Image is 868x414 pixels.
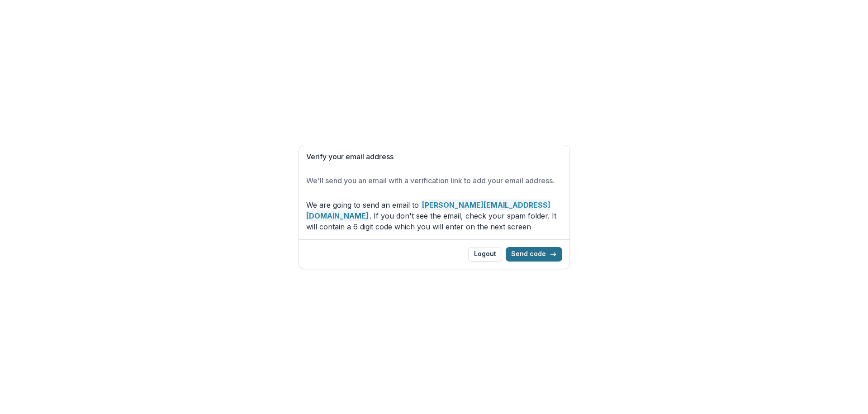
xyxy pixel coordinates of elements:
button: Logout [468,247,502,262]
p: We are going to send an email to . If you don't see the email, check your spam folder. It will co... [306,200,562,232]
h1: Verify your email address [306,152,562,161]
h2: We'll send you an email with a verification link to add your email address. [306,176,562,185]
button: Send code [506,247,562,262]
strong: [PERSON_NAME][EMAIL_ADDRESS][DOMAIN_NAME] [306,200,550,221]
